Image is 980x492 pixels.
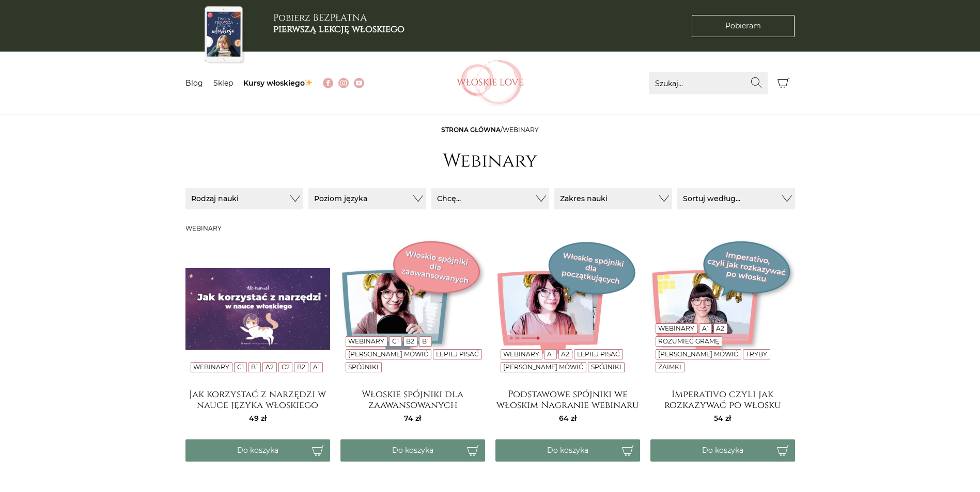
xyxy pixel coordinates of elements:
[266,363,274,371] a: A2
[348,350,428,358] a: [PERSON_NAME] mówić
[561,350,569,358] a: A2
[658,324,694,332] a: Webinary
[273,12,405,35] h3: Pobierz BEZPŁATNĄ
[503,350,539,358] a: Webinary
[213,78,233,88] a: Sklep
[404,414,421,423] span: 74
[441,126,501,134] a: Strona główna
[503,126,539,134] span: Webinary
[282,363,290,371] a: C2
[441,126,539,134] span: /
[185,225,795,232] h3: Webinary
[650,439,795,462] button: Do koszyka
[577,350,620,358] a: Lepiej pisać
[313,363,320,371] a: A1
[308,188,426,209] button: Poziom języka
[185,188,303,209] button: Rodzaj nauki
[547,350,554,358] a: A1
[249,414,267,423] span: 49
[431,188,549,209] button: Chcę...
[716,324,724,332] a: A2
[714,414,731,423] span: 54
[392,337,399,345] a: C1
[591,363,621,371] a: Spójniki
[495,389,640,409] a: Podstawowe spójniki we włoskim Nagranie webinaru
[348,363,379,371] a: Spójniki
[406,337,414,345] a: B2
[554,188,672,209] button: Zakres nauki
[305,79,312,86] img: ✨
[443,150,537,172] h1: Webinary
[185,439,330,462] button: Do koszyka
[649,72,768,94] input: Szukaj...
[297,363,305,371] a: B2
[243,78,313,88] a: Kursy włoskiego
[273,23,405,36] b: pierwszą lekcję włoskiego
[650,389,795,409] a: Imperativo czyli jak rozkazywać po włosku
[237,363,244,371] a: C1
[340,439,485,462] button: Do koszyka
[773,72,795,94] button: Koszyk
[677,188,795,209] button: Sortuj według...
[251,363,258,371] a: B1
[503,363,583,371] a: [PERSON_NAME] mówić
[457,60,524,106] img: Włoskielove
[658,337,719,345] a: Rozumieć gramę
[559,414,577,423] span: 64
[348,337,384,345] a: Webinary
[185,389,330,409] a: Jak korzystać z narzędzi w nauce języka włoskiego
[185,78,203,88] a: Blog
[702,324,709,332] a: A1
[193,363,229,371] a: Webinary
[658,363,681,371] a: Zaimki
[436,350,479,358] a: Lepiej pisać
[495,439,640,462] button: Do koszyka
[422,337,429,345] a: B1
[658,350,738,358] a: [PERSON_NAME] mówić
[746,350,767,358] a: Tryby
[725,21,761,31] span: Pobieram
[692,15,795,37] a: Pobieram
[340,389,485,409] a: Włoskie spójniki dla zaawansowanych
